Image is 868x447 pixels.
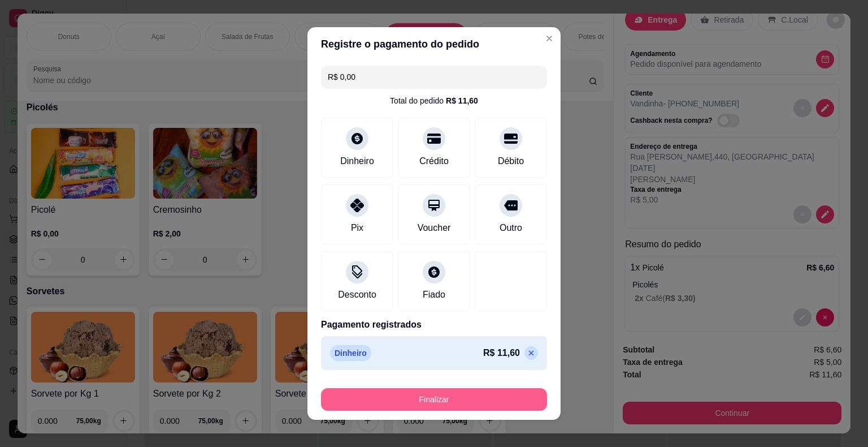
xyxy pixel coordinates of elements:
input: Ex.: hambúrguer de cordeiro [328,66,540,88]
p: Pagamento registrados [321,318,547,332]
div: Voucher [418,221,451,235]
div: Desconto [338,288,376,302]
button: Finalizar [321,388,547,411]
div: Débito [498,154,524,168]
div: Fiado [423,288,445,302]
div: Dinheiro [340,154,374,168]
button: Close [540,29,558,48]
div: Pix [351,221,363,235]
div: R$ 11,60 [446,95,478,106]
div: Total do pedido [390,95,478,106]
div: Crédito [419,154,449,168]
div: Outro [500,221,522,235]
p: R$ 11,60 [483,346,520,360]
header: Registre o pagamento do pedido [307,27,561,61]
p: Dinheiro [330,345,371,361]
